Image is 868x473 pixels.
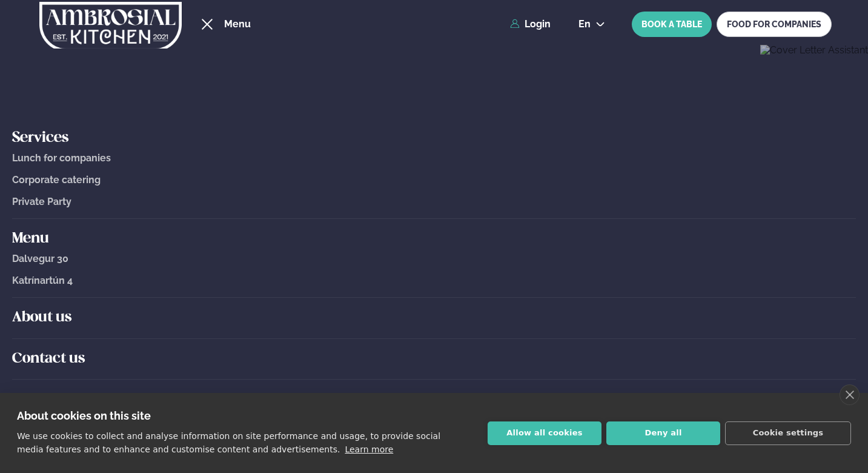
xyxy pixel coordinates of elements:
a: Katrínartún 4 [12,275,856,286]
button: Cookie settings [725,421,851,445]
a: Services [12,129,856,148]
a: FOOD FOR COMPANIES [717,12,832,37]
button: BOOK A TABLE [632,12,712,37]
span: Lunch for companies [12,152,111,164]
a: Private Party [12,196,856,207]
span: en [578,19,591,29]
button: en [569,19,615,29]
p: We use cookies to collect and analyse information on site performance and usage, to provide socia... [17,431,440,454]
strong: About cookies on this site [17,409,151,422]
button: Allow all cookies [488,421,601,445]
span: Private Party [12,196,71,207]
a: Menu [12,229,856,249]
a: Dalvegur 30 [12,253,856,264]
button: Deny all [606,421,720,445]
button: hamburger [200,17,214,32]
a: About us [12,308,856,327]
a: Login [510,19,551,30]
a: Lunch for companies [12,153,856,164]
a: Learn more [345,444,393,454]
button: Open Cover Letter Assistant [760,45,868,56]
a: close [840,384,860,405]
a: Contact us [12,349,856,369]
a: Corporate catering [12,175,856,186]
img: logo [39,2,183,52]
span: Dalvegur 30 [12,253,68,264]
span: Katrínartún 4 [12,275,73,286]
span: Corporate catering [12,174,101,186]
